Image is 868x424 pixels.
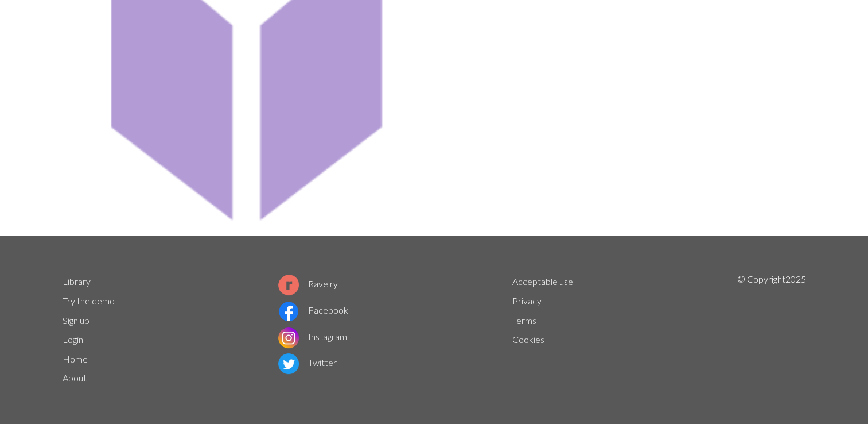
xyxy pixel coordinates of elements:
[63,276,91,287] a: Library
[63,295,115,306] a: Try the demo
[278,278,338,289] a: Ravelry
[63,353,88,364] a: Home
[512,315,536,326] a: Terms
[278,331,347,342] a: Instagram
[278,357,337,368] a: Twitter
[63,334,83,345] a: Login
[512,276,573,287] a: Acceptable use
[63,315,89,326] a: Sign up
[512,295,542,306] a: Privacy
[278,304,348,315] a: Facebook
[278,353,299,374] img: Twitter logo
[278,301,299,322] img: Facebook logo
[737,272,805,388] p: © Copyright 2025
[278,275,299,295] img: Ravelry logo
[512,334,544,345] a: Cookies
[278,327,299,348] img: Instagram logo
[63,372,87,383] a: About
